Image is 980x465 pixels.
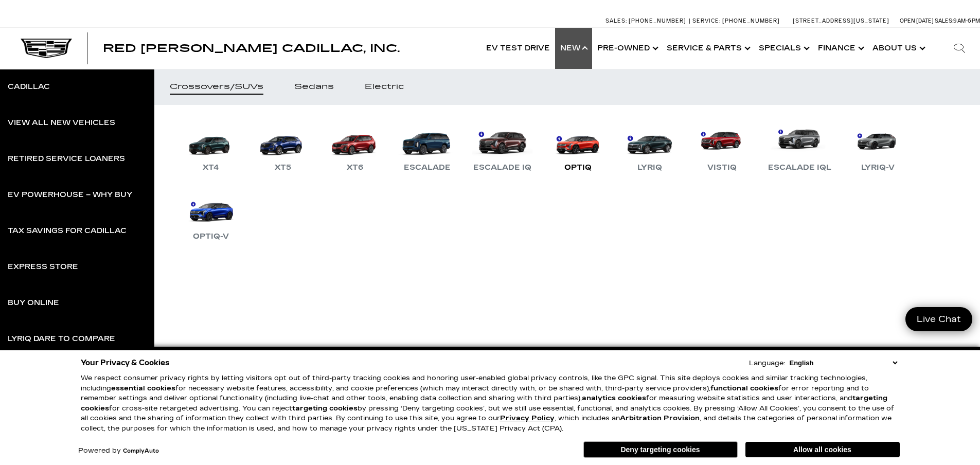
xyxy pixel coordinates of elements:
div: Escalade [399,162,456,174]
div: Retired Service Loaners [8,155,125,163]
div: Powered by [78,448,159,454]
a: Sedans [279,69,349,105]
div: OPTIQ-V [188,230,234,243]
div: Escalade IQL [763,162,836,174]
a: Finance [813,28,867,69]
a: Escalade IQ [468,120,537,174]
a: XT4 [180,120,242,174]
button: Allow all cookies [745,442,900,457]
div: Escalade IQ [468,162,537,174]
div: LYRIQ Dare to Compare [8,335,115,343]
strong: functional cookies [710,384,778,392]
span: Your Privacy & Cookies [81,355,170,370]
a: [STREET_ADDRESS][US_STATE] [793,17,889,24]
span: Service: [692,17,721,24]
select: Language Select [787,358,900,368]
button: Deny targeting cookies [583,441,738,458]
div: XT4 [198,162,224,174]
a: Live Chat [905,307,972,331]
span: Sales: [605,17,627,24]
a: Specials [754,28,813,69]
div: Tax Savings for Cadillac [8,227,127,235]
a: EV Test Drive [481,28,555,69]
a: Escalade [396,120,458,174]
a: Escalade IQL [763,120,836,174]
span: Red [PERSON_NAME] Cadillac, Inc. [103,42,400,55]
div: VISTIQ [702,162,742,174]
span: Live Chat [912,313,966,325]
a: XT5 [252,120,314,174]
strong: analytics cookies [582,394,646,402]
a: LYRIQ-V [847,120,908,174]
a: OPTIQ [547,120,609,174]
a: About Us [867,28,929,69]
strong: targeting cookies [292,404,358,413]
div: Electric [365,83,404,91]
div: LYRIQ-V [856,162,900,174]
a: OPTIQ-V [180,189,242,243]
div: XT5 [270,162,296,174]
a: ComplyAuto [123,448,159,454]
a: XT6 [324,120,386,174]
span: [PHONE_NUMBER] [722,17,780,24]
p: We respect consumer privacy rights by letting visitors opt out of third-party tracking cookies an... [81,373,900,434]
a: Privacy Policy [500,414,555,422]
a: Sales: [PHONE_NUMBER] [605,18,689,24]
a: Service: [PHONE_NUMBER] [689,18,782,24]
a: New [555,28,592,69]
a: Pre-Owned [592,28,662,69]
a: Service & Parts [662,28,754,69]
div: Sedans [294,83,334,91]
div: Buy Online [8,299,59,307]
div: EV Powerhouse – Why Buy [8,191,132,199]
div: Crossovers/SUVs [170,83,263,91]
img: Cadillac Dark Logo with Cadillac White Text [21,39,72,58]
a: Crossovers/SUVs [154,69,279,105]
span: [PHONE_NUMBER] [629,17,686,24]
div: Cadillac [8,83,50,91]
div: View All New Vehicles [8,119,115,127]
div: XT6 [342,162,368,174]
strong: targeting cookies [81,394,887,413]
div: Express Store [8,263,78,271]
span: Sales: [935,17,953,24]
strong: essential cookies [111,384,175,392]
div: OPTIQ [559,162,597,174]
a: LYRIQ [619,120,681,174]
span: 9 AM-6 PM [953,17,980,24]
a: VISTIQ [691,120,753,174]
a: Electric [349,69,419,105]
div: LYRIQ [632,162,667,174]
strong: Arbitration Provision [620,414,700,422]
a: Red [PERSON_NAME] Cadillac, Inc. [103,43,400,53]
div: Language: [749,360,785,367]
span: Open [DATE] [900,17,934,24]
